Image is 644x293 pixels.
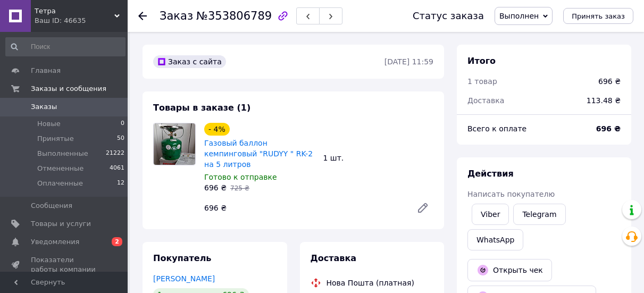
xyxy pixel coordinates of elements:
span: Новые [37,119,61,129]
span: 50 [117,134,124,144]
img: Газовый баллон кемпинговый "RUDYY " RK-2 на 5 литров [154,123,195,165]
span: №353806789 [196,10,272,22]
span: Товары в заказе (1) [153,103,250,113]
span: Заказ [160,10,193,22]
div: 696 ₴ [598,76,621,87]
div: Ваш ID: 46635 [35,16,128,26]
span: Уведомления [31,237,79,247]
span: Показатели работы компании [31,255,98,274]
a: [PERSON_NAME] [153,274,215,283]
span: Отмененные [37,164,83,173]
div: 696 ₴ [200,200,408,215]
a: WhatsApp [467,229,523,250]
span: 21222 [106,149,124,158]
span: Написать покупателю [467,190,555,198]
span: Итого [467,56,496,66]
time: [DATE] 11:59 [384,57,433,66]
span: 0 [121,119,124,129]
span: 12 [117,179,124,188]
span: Всего к оплате [467,124,526,133]
span: 696 ₴ [204,183,227,192]
span: 2 [112,237,122,246]
div: Заказ с сайта [153,55,226,68]
span: Доставка [311,253,357,263]
span: Оплаченные [37,179,83,188]
a: Viber [472,204,509,225]
a: Газовый баллон кемпинговый "RUDYY " RK-2 на 5 литров [204,139,313,169]
span: Выполненные [37,149,88,158]
a: Открыть чек [467,259,552,281]
div: Вернуться назад [138,11,147,21]
div: 113.48 ₴ [580,89,627,112]
span: Принять заказ [572,12,625,20]
input: Поиск [5,37,126,56]
span: Действия [467,169,514,179]
span: Заказы [31,102,57,112]
span: Тетра [35,6,114,16]
div: 1 шт. [319,150,438,165]
span: Главная [31,66,61,76]
span: Покупатель [153,253,211,263]
span: Заказы и сообщения [31,84,106,94]
span: 1 товар [467,77,497,86]
span: Принятые [37,134,74,144]
span: 725 ₴ [230,185,249,192]
div: Нова Пошта (платная) [324,278,417,288]
b: 696 ₴ [596,124,621,133]
div: - 4% [204,123,230,136]
span: Сообщения [31,201,72,211]
div: Статус заказа [413,11,484,21]
button: Принять заказ [563,8,633,24]
a: Редактировать [412,197,433,219]
span: Выполнен [499,12,539,20]
a: Telegram [513,204,565,225]
span: Доставка [467,96,504,105]
span: Готово к отправке [204,173,277,181]
span: 4061 [110,164,124,173]
span: Товары и услуги [31,219,91,229]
